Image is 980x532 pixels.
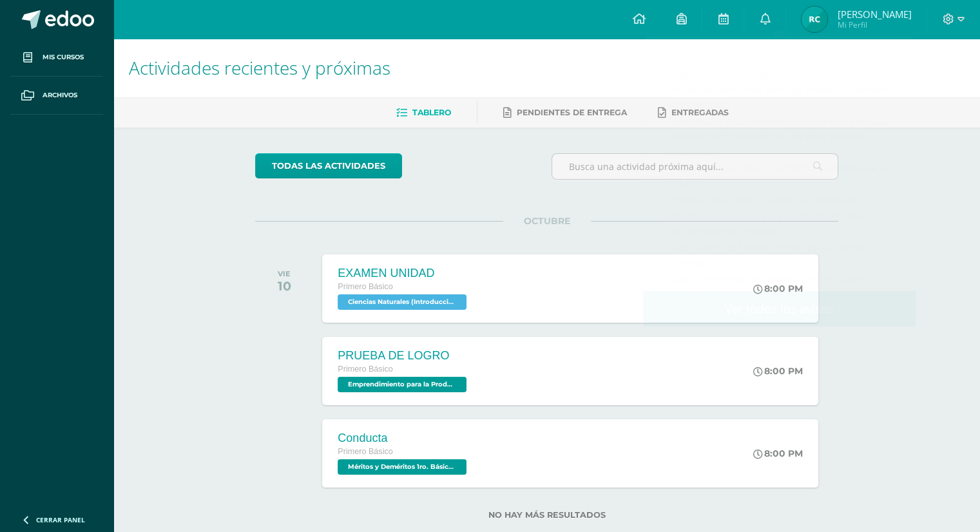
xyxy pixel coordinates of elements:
[10,39,103,77] a: Mis cursos
[338,349,470,363] div: PRUEBA DE LOGRO
[396,102,451,123] a: Tablero
[43,52,84,62] span: Mis cursos
[677,48,712,63] span: Avisos
[278,269,291,278] div: VIE
[338,447,392,456] span: Primero Básico
[338,432,470,445] div: Conducta
[802,6,827,32] img: 26a00f5eb213dc1aa4cded5c7343e6cd.png
[503,215,591,227] span: OCTUBRE
[255,153,402,178] a: todas las Actividades
[338,294,466,310] span: Ciencias Naturales (Introducción a la Biología) 'C'
[10,77,103,115] a: Archivos
[129,55,390,80] span: Actividades recientes y próximas
[837,19,911,30] span: Mi Perfil
[753,448,803,459] div: 8:00 PM
[36,515,85,524] span: Cerrar panel
[552,154,838,179] input: Busca una actividad próxima aquí...
[338,267,470,280] div: EXAMEN UNIDAD
[503,102,627,123] a: Pendientes de entrega
[278,278,291,294] div: 10
[338,459,466,475] span: Méritos y Deméritos 1ro. Básico "C" 'C'
[643,291,916,327] a: Ver todos los avisos
[753,365,803,377] div: 8:00 PM
[255,510,838,520] label: No hay más resultados
[338,365,392,374] span: Primero Básico
[412,108,451,117] span: Tablero
[837,8,911,21] span: [PERSON_NAME]
[43,90,77,100] span: Archivos
[338,377,466,392] span: Emprendimiento para la Productividad 'C'
[338,282,392,291] span: Primero Básico
[517,108,627,117] span: Pendientes de entrega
